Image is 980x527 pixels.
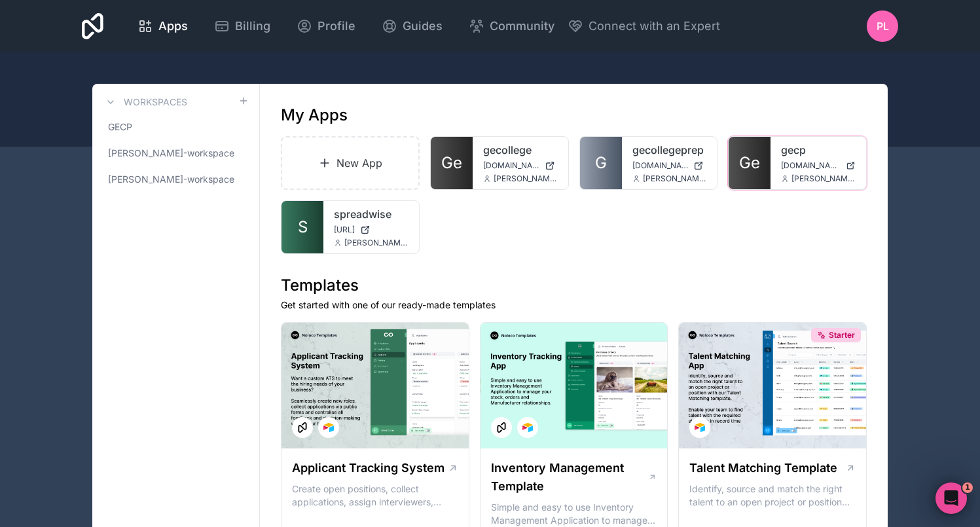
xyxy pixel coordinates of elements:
span: Apps [158,17,188,35]
span: [PERSON_NAME]-workspace [108,173,234,186]
p: Simple and easy to use Inventory Management Application to manage your stock, orders and Manufact... [491,501,657,527]
button: Connect with an Expert [568,17,720,35]
span: Starter [829,330,855,340]
h1: Talent Matching Template [689,459,837,477]
span: 1 [962,482,973,493]
a: [DOMAIN_NAME] [632,160,707,171]
p: Create open positions, collect applications, assign interviewers, centralise candidate feedback a... [292,482,458,509]
a: Community [458,12,565,41]
img: Airtable Logo [323,422,334,433]
a: Apps [127,12,198,41]
a: G [580,137,622,189]
span: [DOMAIN_NAME] [632,160,689,171]
span: GECP [108,120,132,134]
h1: Inventory Management Template [491,459,648,496]
a: [PERSON_NAME]-workspace [103,168,249,191]
span: [DOMAIN_NAME] [483,160,539,171]
a: Profile [286,12,366,41]
a: Ge [431,137,473,189]
a: spreadwise [334,206,408,222]
span: [DOMAIN_NAME] [781,160,841,171]
a: gecollege [483,142,558,158]
span: Community [490,17,554,35]
img: Airtable Logo [522,422,533,433]
a: GECP [103,115,249,139]
a: New App [281,136,420,190]
span: [PERSON_NAME][EMAIL_ADDRESS][DOMAIN_NAME] [643,173,707,184]
a: [URL] [334,225,408,235]
a: [DOMAIN_NAME] [781,160,856,171]
h1: Templates [281,275,867,296]
span: S [298,217,308,238]
a: gecollegeprep [632,142,707,158]
a: gecp [781,142,856,158]
a: Guides [371,12,453,41]
span: Billing [235,17,270,35]
h3: Workspaces [124,96,187,109]
a: [DOMAIN_NAME] [483,160,558,171]
p: Get started with one of our ready-made templates [281,299,867,312]
span: [PERSON_NAME]-workspace [108,147,234,160]
a: Workspaces [103,94,187,110]
span: [URL] [334,225,355,235]
span: Ge [441,153,462,173]
h1: Applicant Tracking System [292,459,445,477]
span: PL [877,18,889,34]
span: Guides [403,17,443,35]
span: [PERSON_NAME][EMAIL_ADDRESS] [344,238,408,248]
span: G [595,153,607,173]
a: [PERSON_NAME]-workspace [103,141,249,165]
span: Profile [318,17,355,35]
span: [PERSON_NAME][EMAIL_ADDRESS][DOMAIN_NAME] [791,173,856,184]
img: Airtable Logo [695,422,705,433]
p: Identify, source and match the right talent to an open project or position with our Talent Matchi... [689,482,856,509]
span: Connect with an Expert [589,17,720,35]
a: Ge [729,137,771,189]
span: Ge [739,153,760,173]
span: [PERSON_NAME][EMAIL_ADDRESS][DOMAIN_NAME] [494,173,558,184]
h1: My Apps [281,105,348,126]
a: Billing [204,12,281,41]
iframe: Intercom live chat [935,482,967,514]
a: S [281,201,323,253]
